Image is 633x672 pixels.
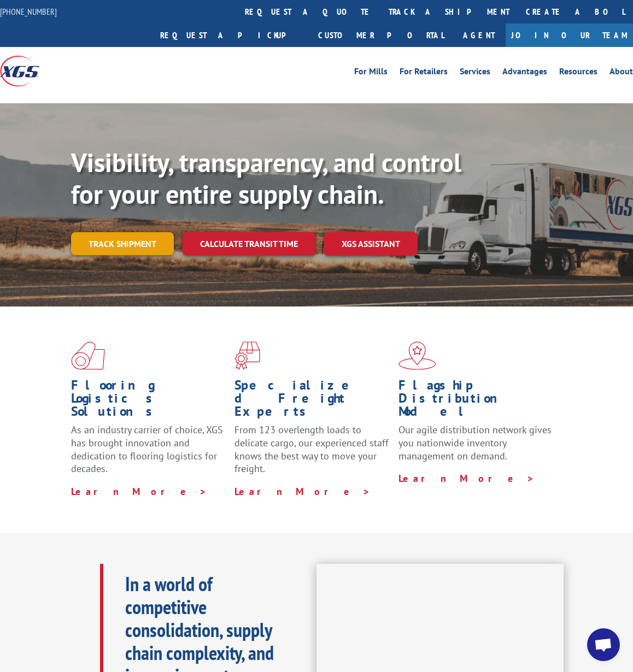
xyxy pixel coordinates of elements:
span: Our agile distribution network gives you nationwide inventory management on demand. [398,423,552,462]
a: Resources [559,67,597,79]
h1: Flagship Distribution Model [398,379,554,423]
a: XGS ASSISTANT [324,232,418,256]
a: Agent [452,23,506,47]
a: Learn More > [398,472,535,485]
a: About [609,67,633,79]
img: xgs-icon-focused-on-flooring-red [235,341,260,370]
p: From 123 overlength loads to delicate cargo, our experienced staff knows the best way to move you... [235,423,390,485]
a: For Retailers [400,67,448,79]
a: For Mills [354,67,388,79]
a: Join Our Team [506,23,633,47]
a: Calculate transit time [183,232,315,256]
h1: Flooring Logistics Solutions [71,379,226,423]
div: Open chat [587,628,620,661]
b: Visibility, transparency, and control for your entire supply chain. [71,145,461,211]
a: Customer Portal [310,23,452,47]
a: Request a pickup [152,23,310,47]
h1: Specialized Freight Experts [235,379,390,423]
a: Track shipment [71,232,174,255]
a: Services [460,67,490,79]
span: As an industry carrier of choice, XGS has brought innovation and dedication to flooring logistics... [71,423,223,475]
a: Learn More > [235,485,371,498]
img: xgs-icon-total-supply-chain-intelligence-red [71,341,105,370]
img: xgs-icon-flagship-distribution-model-red [398,341,436,370]
a: Learn More > [71,485,207,498]
a: Advantages [502,67,547,79]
